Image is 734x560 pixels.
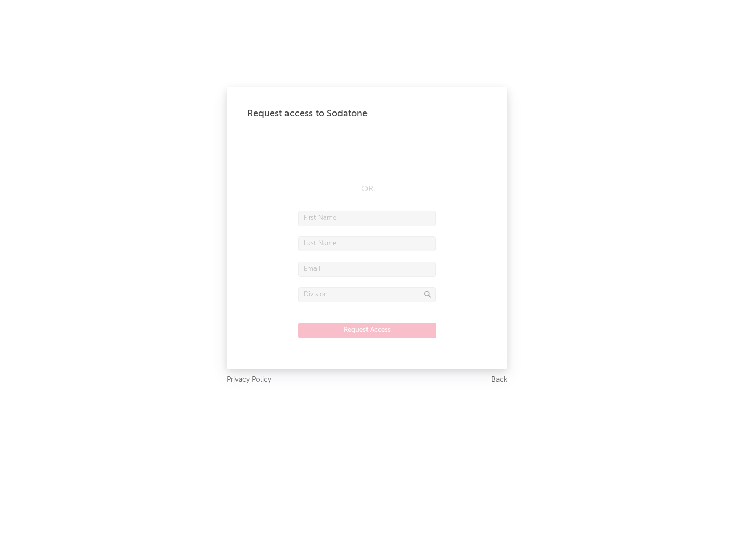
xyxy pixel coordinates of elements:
input: First Name [298,211,436,226]
button: Request Access [298,323,436,338]
div: OR [298,183,436,195]
input: Division [298,287,436,302]
input: Email [298,262,436,277]
a: Back [491,374,507,386]
a: Privacy Policy [227,374,271,386]
input: Last Name [298,236,436,251]
div: Request access to Sodatone [247,107,487,120]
